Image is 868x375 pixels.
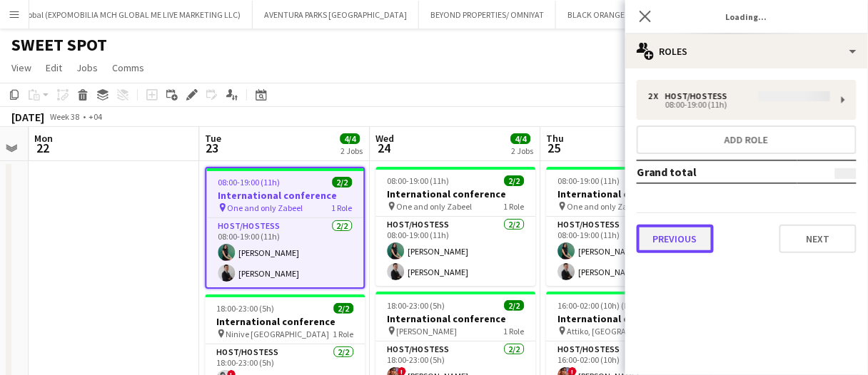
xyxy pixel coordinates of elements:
span: Attiko, [GEOGRAPHIC_DATA] [567,326,670,337]
app-card-role: Host/Hostess2/208:00-19:00 (11h)[PERSON_NAME][PERSON_NAME] [206,218,363,287]
span: 16:00-02:00 (10h) (Fri) [557,300,636,311]
span: 23 [203,140,221,156]
span: Wed [375,132,394,145]
h3: International conference [375,187,535,200]
button: BEYOND PROPERTIES/ OMNIYAT [419,1,556,29]
app-job-card: 08:00-19:00 (11h)2/2International conference One and only Zabeel1 RoleHost/Hostess2/208:00-19:00 ... [375,167,535,286]
span: Jobs [76,61,98,74]
h3: International conference [546,312,706,325]
span: One and only Zabeel [396,201,472,212]
h1: SWEET SPOT [11,34,107,56]
span: 25 [544,140,564,156]
div: Roles [625,34,868,68]
span: One and only Zabeel [227,202,303,213]
a: View [6,58,37,77]
span: 4/4 [340,133,360,144]
div: +04 [89,111,102,122]
button: Next [779,225,857,253]
span: 2/2 [332,177,352,187]
h3: International conference [205,315,365,328]
div: 2 Jobs [511,145,533,156]
span: One and only Zabeel [567,201,642,212]
span: 1 Role [503,201,524,212]
span: Edit [46,61,62,74]
div: 2 Jobs [340,145,363,156]
span: 1 Role [503,326,524,337]
app-card-role: Host/Hostess2/208:00-19:00 (11h)[PERSON_NAME][PERSON_NAME] [546,217,706,286]
div: [DATE] [11,110,44,124]
h3: International conference [546,187,706,200]
h3: International conference [206,189,363,202]
span: 2/2 [504,175,524,186]
button: BLACK ORANGE [556,1,637,29]
span: 1 Role [331,202,352,213]
h3: Loading... [625,7,868,26]
span: Tue [205,132,221,145]
h3: International conference [375,312,535,325]
span: 08:00-19:00 (11h) [218,177,280,187]
button: AVENTURA PARKS [GEOGRAPHIC_DATA] [253,1,419,29]
span: Comms [112,61,144,74]
span: 24 [373,140,394,156]
span: 2/2 [504,300,524,311]
span: Ninive [GEOGRAPHIC_DATA] [226,329,329,339]
span: Week 38 [47,111,83,122]
app-card-role: Host/Hostess2/208:00-19:00 (11h)[PERSON_NAME][PERSON_NAME] [375,217,535,286]
a: Comms [106,58,150,77]
button: Add role [637,125,857,154]
span: 08:00-19:00 (11h) [387,175,449,186]
app-job-card: 08:00-19:00 (11h)2/2International conference One and only Zabeel1 RoleHost/Hostess2/208:00-19:00 ... [546,167,706,286]
td: Grand total [637,160,797,183]
button: Previous [637,225,714,253]
span: 1 Role [333,329,353,339]
a: Edit [40,58,68,77]
span: 18:00-23:00 (5h) [216,303,274,314]
span: View [11,61,31,74]
span: Thu [546,132,564,145]
span: 2/2 [333,303,353,314]
span: 18:00-23:00 (5h) [387,300,445,311]
a: Jobs [71,58,104,77]
span: Mon [34,132,53,145]
app-job-card: 08:00-19:00 (11h)2/2International conference One and only Zabeel1 RoleHost/Hostess2/208:00-19:00 ... [205,167,365,289]
span: 22 [32,140,53,156]
span: 4/4 [510,133,530,144]
span: 08:00-19:00 (11h) [557,175,620,186]
span: [PERSON_NAME] [396,326,457,337]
